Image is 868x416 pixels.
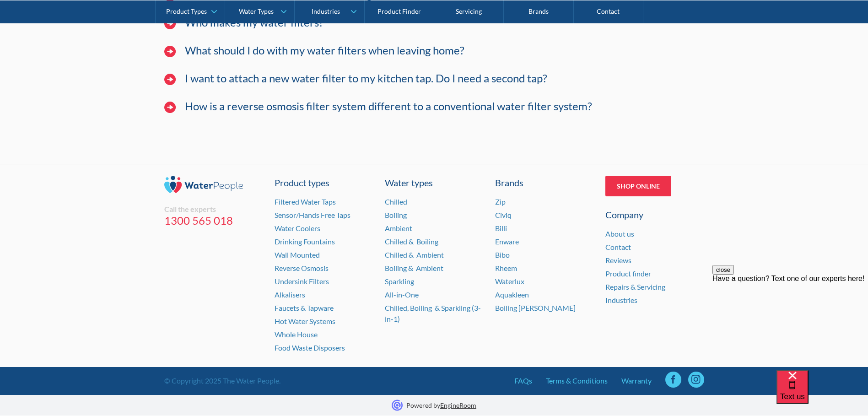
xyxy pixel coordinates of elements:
a: Whole House [275,330,318,339]
a: Billi [495,224,507,232]
a: Contact [605,243,631,251]
a: Bibo [495,250,510,259]
a: Enware [495,237,519,246]
div: Water Types [239,7,274,15]
a: All-in-One [385,290,419,299]
a: FAQs [514,375,532,386]
a: Waterlux [495,277,524,286]
iframe: podium webchat widget bubble [776,370,868,416]
a: Undersink Filters [275,277,329,286]
p: Powered by [406,400,476,410]
h4: How is a reverse osmosis filter system different to a conventional water filter system? [185,100,592,113]
a: Boiling [385,211,407,219]
a: Water Coolers [275,224,320,232]
a: Alkalisers [275,290,305,299]
div: Company [605,208,704,222]
a: Industries [605,296,637,304]
div: Product Types [166,7,207,15]
h4: I want to attach a new water filter to my kitchen tap. Do I need a second tap? [185,72,547,85]
a: Civiq [495,211,512,219]
div: Call the experts [164,205,263,214]
a: About us [605,229,634,238]
a: Chilled, Boiling & Sparkling (3-in-1) [385,303,481,323]
a: Boiling & Ambient [385,264,443,272]
a: Drinking Fountains [275,237,335,246]
a: Chilled [385,197,407,206]
a: Terms & Conditions [546,375,608,386]
a: Sparkling [385,277,414,286]
a: Wall Mounted [275,250,320,259]
a: Water types [385,176,484,189]
a: Repairs & Servicing [605,282,665,291]
a: Warranty [621,375,652,386]
a: Chilled & Boiling [385,237,438,246]
a: Boiling [PERSON_NAME] [495,303,576,312]
a: Product finder [605,269,651,278]
a: Reviews [605,256,631,265]
div: © Copyright 2025 The Water People. [164,375,280,386]
a: Faucets & Tapware [275,303,334,312]
a: Rheem [495,264,517,272]
div: Brands [495,176,594,189]
a: 1300 565 018 [164,214,263,227]
a: Aquakleen [495,290,529,299]
iframe: podium webchat widget prompt [712,265,868,375]
a: Hot Water Systems [275,317,335,325]
a: Chilled & Ambient [385,250,444,259]
a: Ambient [385,224,412,232]
a: Shop Online [605,176,671,196]
h4: What should I do with my water filters when leaving home? [185,44,464,57]
a: Filtered Water Taps [275,197,336,206]
a: Sensor/Hands Free Taps [275,211,350,219]
a: Product types [275,176,373,189]
div: Industries [312,7,340,15]
a: EngineRoom [440,401,476,409]
a: Reverse Osmosis [275,264,329,272]
a: Zip [495,197,506,206]
a: Food Waste Disposers [275,343,345,352]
